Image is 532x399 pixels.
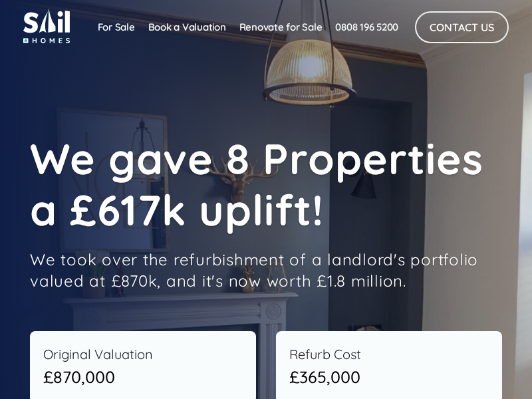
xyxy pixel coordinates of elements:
a: For Sale [91,14,142,41]
div: Original Valuation [43,344,243,364]
a: 0808 196 5200 [329,14,405,41]
a: Contact Us [415,11,509,43]
a: Book a Valuation [142,14,233,41]
a: Renovate for Sale [233,14,329,41]
div: Refurb Cost [289,344,489,364]
h1: We gave 8 Properties a £617k uplift! [30,133,502,235]
div: £870,000 [43,364,243,390]
img: sail home logo [23,8,70,43]
div: £365,000 [289,364,489,390]
p: We took over the refurbishment of a landlord's portfolio valued at £870k, and it's now worth £1.8... [30,249,502,292]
